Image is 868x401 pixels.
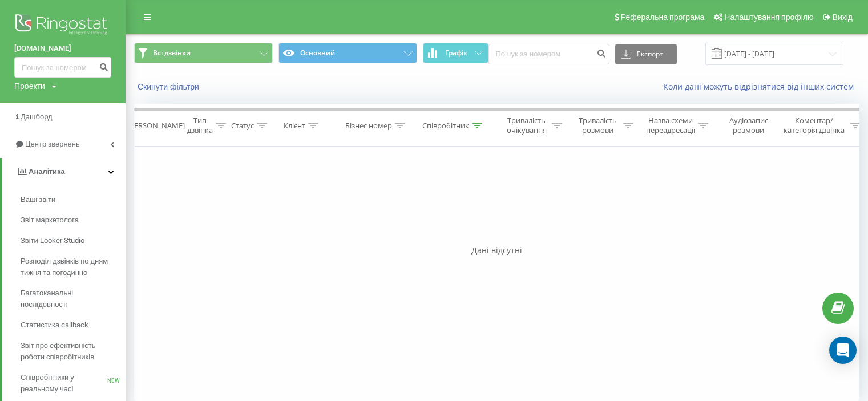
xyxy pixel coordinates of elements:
a: Аналiтика [2,158,126,185]
div: Бізнес номер [345,121,392,131]
div: Назва схеми переадресації [646,116,695,135]
span: Вихід [833,13,853,22]
span: Співробітники у реальному часі [21,372,107,395]
div: Проекти [14,80,45,92]
span: Ваші звіти [21,194,55,205]
div: Open Intercom Messenger [829,337,857,364]
span: Звіт маркетолога [21,214,79,226]
button: Всі дзвінки [134,43,273,63]
div: Коментар/категорія дзвінка [781,116,847,135]
a: [DOMAIN_NAME] [14,43,111,54]
div: Тривалість очікування [504,116,549,135]
span: Звіт про ефективність роботи співробітників [21,340,120,363]
a: Звіти Looker Studio [21,230,126,251]
span: Розподіл дзвінків по дням тижня та погодинно [21,256,120,278]
a: Співробітники у реальному часіNEW [21,367,126,399]
a: Коли дані можуть відрізнятися вiд інших систем [663,81,859,92]
div: Аудіозапис розмови [721,116,776,135]
div: Співробітник [422,121,469,131]
a: Звіт про ефективність роботи співробітників [21,335,126,367]
button: Експорт [615,44,677,64]
div: Тривалість розмови [575,116,620,135]
button: Основний [278,43,417,63]
span: Налаштування профілю [724,13,813,22]
input: Пошук за номером [14,57,111,78]
input: Пошук за номером [488,44,609,64]
span: Аналiтика [29,167,65,176]
span: Звіти Looker Studio [21,235,84,246]
span: Дашборд [21,112,53,121]
div: Клієнт [284,121,305,131]
div: Статус [231,121,254,131]
img: Ringostat logo [14,11,111,40]
a: Ваші звіти [21,189,126,210]
button: Графік [423,43,488,63]
span: Статистика callback [21,319,88,331]
div: Дані відсутні [134,245,859,256]
div: Тип дзвінка [187,116,213,135]
a: Звіт маркетолога [21,210,126,230]
span: Графік [445,49,467,57]
a: Розподіл дзвінків по дням тижня та погодинно [21,251,126,283]
span: Багатоканальні послідовності [21,287,120,310]
button: Скинути фільтри [134,82,205,92]
a: Статистика callback [21,315,126,335]
a: Багатоканальні послідовності [21,283,126,315]
div: [PERSON_NAME] [127,121,185,131]
span: Центр звернень [25,140,80,148]
span: Всі дзвінки [153,48,191,58]
span: Реферальна програма [621,13,705,22]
